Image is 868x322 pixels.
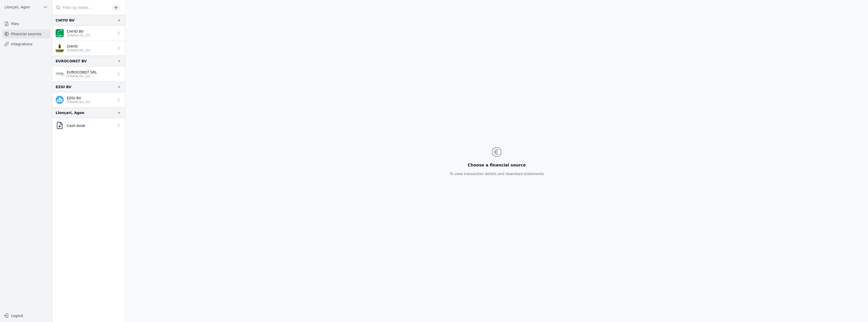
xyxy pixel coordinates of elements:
[67,70,97,74] font: EUROCONST SRL
[53,26,125,41] a: CHIYO BV [FINANCIAL_ID]
[56,96,64,104] img: kbc.png
[67,74,90,78] font: [FINANCIAL_ID]
[2,29,50,39] a: Financial sources
[11,22,19,26] font: Files
[11,32,41,36] font: Financial sources
[53,66,125,82] a: EUROCONST SRL [FINANCIAL_ID]
[56,29,64,37] img: BNP_BE_BUSINESS_GEBABEBB.png
[11,42,32,46] font: Integrations
[2,3,50,11] button: Llonçari, Agon
[5,5,30,9] font: Llonçari, Agon
[468,163,526,167] font: Choose a financial source
[67,34,90,37] font: [FINANCIAL_ID]
[67,124,85,128] font: Cash book
[56,44,64,52] img: EUROPA_BANK_EURBBE99XXX.png
[2,312,50,320] button: Logout
[56,59,87,63] font: EUROCONST BV
[2,19,50,28] a: Files
[67,44,78,48] font: CHIYO
[67,96,81,100] font: EZGI BV
[53,3,110,12] input: Filter by folder...
[56,121,64,129] img: document-arrow-down.png
[67,29,83,33] font: CHIYO BV
[53,118,125,133] a: Cash book
[67,100,90,104] font: [FINANCIAL_ID]
[2,40,50,49] a: Integrations
[56,85,71,89] font: EZGI BV
[67,49,90,52] font: [FINANCIAL_ID]
[56,111,84,115] font: Llonçari, Agon
[53,41,125,56] a: CHIYO [FINANCIAL_ID]
[53,92,125,107] a: EZGI BV [FINANCIAL_ID]
[56,18,75,22] font: CHIYO BV
[450,172,544,176] font: To view transaction details and download statements
[56,70,64,78] img: FINTRO_BE_BUSINESS_GEBABEBB.png
[11,314,23,318] font: Logout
